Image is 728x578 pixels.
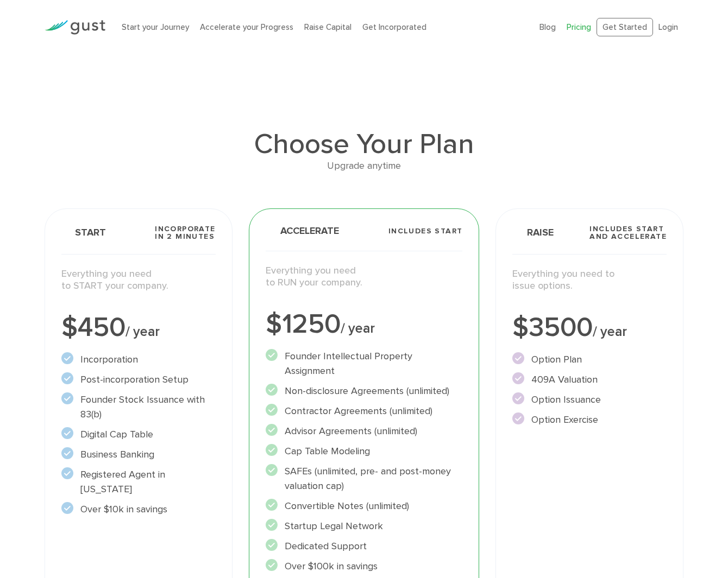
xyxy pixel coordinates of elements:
a: Blog [539,22,556,32]
li: Digital Cap Table [61,427,216,442]
span: Raise [512,227,554,238]
span: / year [593,323,627,340]
li: Over $10k in savings [61,502,216,517]
span: / year [125,323,160,340]
li: Business Banking [61,447,216,462]
a: Raise Capital [304,22,352,32]
p: Everything you need to RUN your company. [266,265,463,289]
li: Registered Agent in [US_STATE] [61,467,216,497]
li: Option Plan [512,352,667,367]
li: Advisor Agreements (unlimited) [266,424,463,439]
div: Upgrade anytime [45,158,683,174]
li: Founder Stock Issuance with 83(b) [61,392,216,422]
div: $3500 [512,314,667,341]
li: Contractor Agreements (unlimited) [266,404,463,418]
span: Start [61,227,106,238]
li: Startup Legal Network [266,519,463,533]
li: Over $100k in savings [266,559,463,574]
span: Includes START and ACCELERATE [589,225,667,240]
img: Gust Logo [45,20,105,35]
li: Non-disclosure Agreements (unlimited) [266,384,463,398]
span: Accelerate [266,226,339,236]
div: $450 [61,314,216,341]
li: SAFEs (unlimited, pre- and post-money valuation cap) [266,464,463,493]
li: 409A Valuation [512,372,667,387]
p: Everything you need to START your company. [61,268,216,293]
a: Get Incorporated [362,22,426,32]
div: $1250 [266,311,463,338]
a: Start your Journey [122,22,189,32]
li: Cap Table Modeling [266,444,463,459]
li: Founder Intellectual Property Assignment [266,349,463,378]
span: Includes START [388,227,463,235]
p: Everything you need to issue options. [512,268,667,293]
span: / year [341,320,375,336]
a: Pricing [567,22,591,32]
a: Get Started [597,18,653,37]
li: Dedicated Support [266,539,463,554]
li: Post-incorporation Setup [61,372,216,387]
a: Accelerate your Progress [200,22,293,32]
li: Convertible Notes (unlimited) [266,499,463,513]
li: Option Issuance [512,392,667,407]
a: Login [658,22,678,32]
li: Option Exercise [512,412,667,427]
span: Incorporate in 2 Minutes [155,225,215,240]
h1: Choose Your Plan [45,130,683,158]
li: Incorporation [61,352,216,367]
